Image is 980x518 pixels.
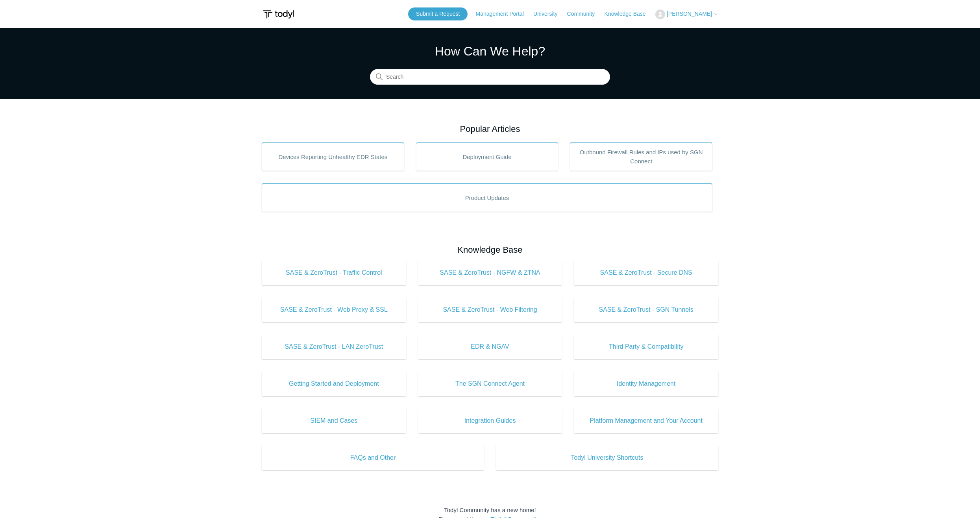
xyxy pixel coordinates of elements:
[430,416,551,425] span: Integration Guides
[567,10,603,18] a: Community
[586,305,706,314] span: SASE & ZeroTrust - SGN Tunnels
[574,297,718,322] a: SASE & ZeroTrust - SGN Tunnels
[667,11,712,17] span: [PERSON_NAME]
[262,243,718,256] h2: Knowledge Base
[430,379,551,388] span: The SGN Connect Agent
[274,268,394,277] span: SASE & ZeroTrust - Traffic Control
[274,453,472,462] span: FAQs and Other
[476,10,532,18] a: Management Portal
[574,260,718,285] a: SASE & ZeroTrust - Secure DNS
[574,408,718,433] a: Platform Management and Your Account
[370,42,610,61] h1: How Can We Help?
[262,183,712,212] a: Product Updates
[418,297,562,322] a: SASE & ZeroTrust - Web Filtering
[418,334,562,359] a: EDR & NGAV
[586,342,706,351] span: Third Party & Compatibility
[274,305,394,314] span: SASE & ZeroTrust - Web Proxy & SSL
[496,445,718,470] a: Todyl University Shortcuts
[274,379,394,388] span: Getting Started and Deployment
[586,379,706,388] span: Identity Management
[262,142,404,171] a: Devices Reporting Unhealthy EDR States
[262,371,406,396] a: Getting Started and Deployment
[262,334,406,359] a: SASE & ZeroTrust - LAN ZeroTrust
[416,142,558,171] a: Deployment Guide
[262,7,295,22] img: Todyl Support Center Help Center home page
[508,453,706,462] span: Todyl University Shortcuts
[418,260,562,285] a: SASE & ZeroTrust - NGFW & ZTNA
[262,408,406,433] a: SIEM and Cases
[430,342,551,351] span: EDR & NGAV
[262,297,406,322] a: SASE & ZeroTrust - Web Proxy & SSL
[418,371,562,396] a: The SGN Connect Agent
[274,416,394,425] span: SIEM and Cases
[274,342,394,351] span: SASE & ZeroTrust - LAN ZeroTrust
[574,334,718,359] a: Third Party & Compatibility
[605,10,654,18] a: Knowledge Base
[586,268,706,277] span: SASE & ZeroTrust - Secure DNS
[418,408,562,433] a: Integration Guides
[574,371,718,396] a: Identity Management
[408,7,468,20] a: Submit a Request
[570,142,712,171] a: Outbound Firewall Rules and IPs used by SGN Connect
[262,445,484,470] a: FAQs and Other
[370,69,610,85] input: Search
[262,260,406,285] a: SASE & ZeroTrust - Traffic Control
[262,122,718,135] h2: Popular Articles
[430,268,551,277] span: SASE & ZeroTrust - NGFW & ZTNA
[430,305,551,314] span: SASE & ZeroTrust - Web Filtering
[533,10,565,18] a: University
[655,9,718,19] button: [PERSON_NAME]
[586,416,706,425] span: Platform Management and Your Account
